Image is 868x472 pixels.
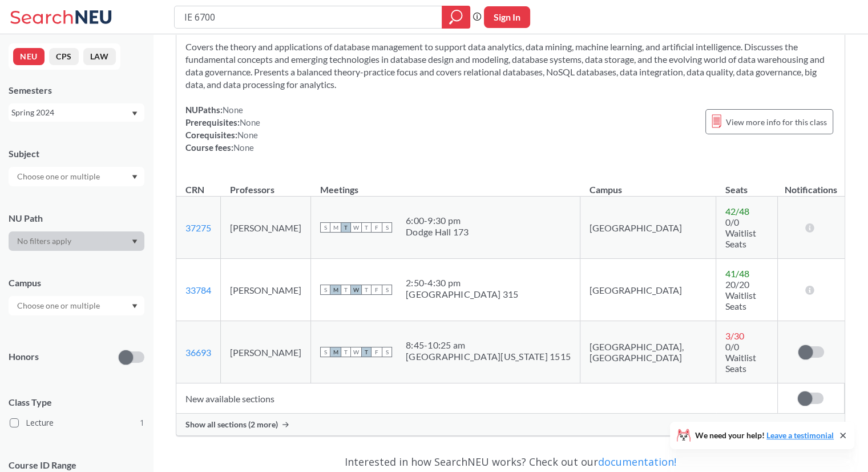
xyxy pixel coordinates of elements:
span: None [240,117,260,127]
a: 37275 [185,222,211,233]
span: Show all sections (2 more) [185,419,278,430]
span: S [320,222,330,233]
div: Show all sections (2 more) [176,414,845,435]
input: Choose one or multiple [11,170,107,183]
span: F [372,347,382,357]
td: [GEOGRAPHIC_DATA] [580,259,716,321]
td: [PERSON_NAME] [221,259,311,321]
button: LAW [83,48,116,65]
span: T [361,347,372,357]
span: View more info for this class [726,115,827,129]
svg: Dropdown arrow [132,111,138,116]
svg: magnifying glass [449,9,463,25]
p: Course ID Range [9,459,144,472]
div: Spring 2024Dropdown arrow [9,103,144,122]
span: 0/0 Waitlist Seats [725,217,756,249]
span: S [320,285,330,295]
span: S [320,347,330,357]
button: CPS [49,48,79,65]
div: CRN [185,183,204,196]
div: Semesters [9,84,144,97]
span: None [237,130,258,140]
button: NEU [13,48,45,65]
span: F [372,222,382,233]
input: Class, professor, course number, "phrase" [183,7,434,27]
span: 0/0 Waitlist Seats [725,341,756,374]
a: documentation! [598,455,676,469]
span: W [351,222,361,233]
div: Spring 2024 [11,106,131,119]
div: NU Path [9,212,144,225]
span: 3 / 30 [725,330,744,341]
div: [GEOGRAPHIC_DATA][US_STATE] 1515 [406,351,571,362]
svg: Dropdown arrow [132,239,138,244]
td: [GEOGRAPHIC_DATA] [580,197,716,259]
span: T [341,285,351,295]
span: W [351,347,361,357]
div: Dropdown arrow [9,296,144,315]
div: Dropdown arrow [9,231,144,251]
label: Lecture [10,415,144,430]
td: [PERSON_NAME] [221,197,311,259]
td: New available sections [176,383,777,414]
div: Subject [9,147,144,160]
span: M [330,222,341,233]
div: magnifying glass [442,6,470,29]
div: Dodge Hall 173 [406,226,469,238]
span: M [330,347,341,357]
p: Honors [9,350,39,363]
span: Class Type [9,396,144,409]
th: Campus [580,172,716,197]
span: Covers the theory and applications of database management to support data analytics, data mining,... [185,41,825,90]
span: S [382,347,392,357]
td: [PERSON_NAME] [221,321,311,383]
span: None [223,105,243,115]
th: Seats [716,172,778,197]
span: T [361,285,372,295]
td: [GEOGRAPHIC_DATA], [GEOGRAPHIC_DATA] [580,321,716,383]
span: S [382,285,392,295]
button: Sign In [484,6,530,28]
input: Choose one or multiple [11,299,107,313]
span: None [233,142,254,153]
div: NUPaths: Prerequisites: Corequisites: Course fees: [185,103,260,154]
span: S [382,222,392,233]
span: W [351,285,361,295]
span: T [341,347,351,357]
span: We need your help! [695,431,834,439]
div: 6:00 - 9:30 pm [406,215,469,226]
span: 42 / 48 [725,206,749,217]
a: 33784 [185,285,211,295]
div: [GEOGRAPHIC_DATA] 315 [406,289,518,300]
span: F [372,285,382,295]
a: Leave a testimonial [766,430,834,440]
span: 1 [140,417,144,429]
span: T [341,222,351,233]
div: 8:45 - 10:25 am [406,339,571,351]
svg: Dropdown arrow [132,175,138,179]
th: Meetings [311,172,580,197]
th: Professors [221,172,311,197]
div: Dropdown arrow [9,167,144,186]
a: 36693 [185,347,211,358]
div: Campus [9,277,144,289]
span: 41 / 48 [725,268,749,279]
span: M [330,285,341,295]
span: 20/20 Waitlist Seats [725,279,756,311]
div: 2:50 - 4:30 pm [406,277,518,289]
th: Notifications [777,172,844,197]
svg: Dropdown arrow [132,304,138,309]
span: T [361,222,372,233]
